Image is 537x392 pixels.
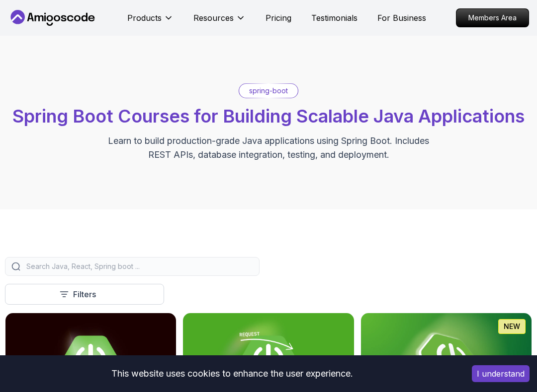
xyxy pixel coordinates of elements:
[101,134,436,162] p: Learn to build production-grade Java applications using Spring Boot. Includes REST APIs, database...
[377,12,426,24] a: For Business
[266,12,291,24] a: Pricing
[193,12,234,24] p: Resources
[456,9,529,27] p: Members Area
[73,288,96,300] p: Filters
[472,365,530,382] button: Accept cookies
[249,86,288,96] p: spring-boot
[127,12,174,32] button: Products
[12,105,525,127] span: Spring Boot Courses for Building Scalable Java Applications
[127,12,162,24] p: Products
[311,12,358,24] a: Testimonials
[7,363,457,385] div: This website uses cookies to enhance the user experience.
[504,322,520,331] p: NEW
[24,261,253,271] input: Search Java, React, Spring boot ...
[193,12,246,32] button: Resources
[456,8,529,27] a: Members Area
[5,284,164,305] button: Filters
